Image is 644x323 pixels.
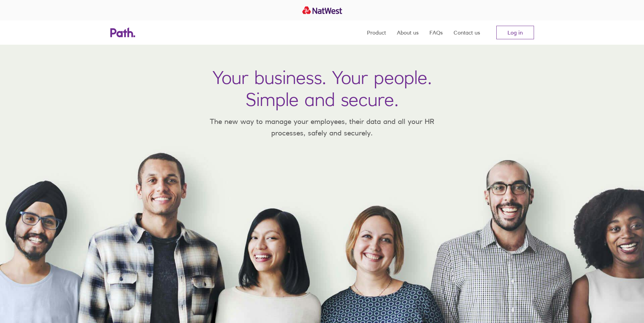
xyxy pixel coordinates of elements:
a: Log in [496,26,534,39]
h1: Your business. Your people. Simple and secure. [213,66,432,110]
a: About us [397,20,419,45]
p: The new way to manage your employees, their data and all your HR processes, safely and securely. [200,116,444,138]
a: FAQs [429,20,443,45]
a: Product [367,20,386,45]
a: Contact us [454,20,480,45]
